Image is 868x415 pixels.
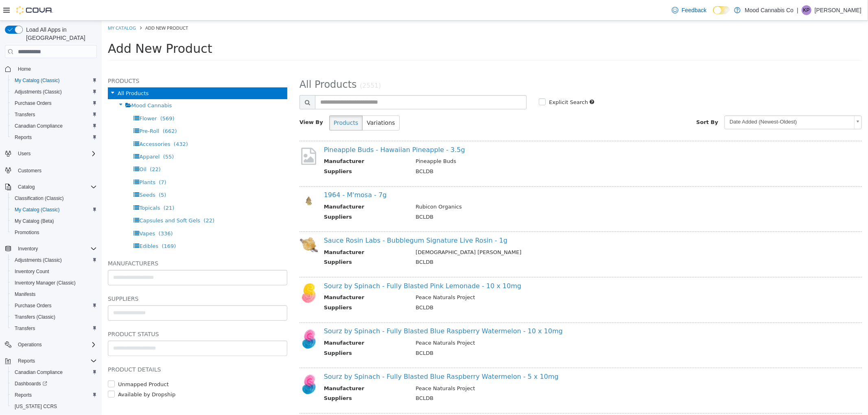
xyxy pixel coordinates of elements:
span: Transfers [15,325,35,332]
span: Inventory [15,244,97,254]
span: Transfers [11,324,97,333]
a: Home [15,64,34,74]
span: Seeds [37,171,53,177]
span: Reports [11,133,97,142]
button: Transfers [8,323,100,334]
a: Sourz by Spinach - Fully Blasted Pink Lemonade - 10 x 10mg [222,261,420,269]
a: Dashboards [11,379,50,389]
button: Products [227,95,261,110]
a: Inventory Count [11,267,52,276]
span: Operations [15,340,97,350]
span: Customers [18,167,42,174]
span: View By [198,98,221,104]
p: Mood Cannabis Co [745,5,794,15]
th: Manufacturer [222,137,308,147]
input: Dark Mode [713,6,730,15]
span: (5) [57,171,64,177]
img: 150 [198,216,216,233]
span: (21) [62,184,73,190]
span: Load All Apps in [GEOGRAPHIC_DATA] [23,26,97,42]
a: Promotions [11,228,43,237]
span: [US_STATE] CCRS [15,403,57,410]
a: My Catalog (Beta) [11,216,57,226]
span: Customers [15,165,97,175]
button: Classification (Classic) [8,193,100,204]
button: Manifests [8,289,100,300]
span: My Catalog (Beta) [11,216,97,226]
span: Adjustments (Classic) [11,255,97,265]
button: Inventory Manager (Classic) [8,277,100,289]
h5: Manufacturers [6,238,186,248]
span: (55) [61,133,72,139]
img: 150 [198,262,216,282]
span: Purchase Orders [15,100,52,106]
span: Inventory [18,246,38,252]
td: Peace Naturals Project [308,318,737,328]
span: (7) [57,159,64,165]
span: (432) [72,120,86,126]
button: Home [2,63,100,75]
a: 1964 - M'mosa - 7g [222,170,285,178]
td: BCLDB [308,237,737,248]
span: Feedback [682,6,706,14]
a: Adjustments (Classic) [11,255,65,265]
img: missing-image.png [198,126,216,146]
span: Oil [37,146,44,152]
img: 150 [198,171,216,189]
a: [US_STATE] CCRS [11,402,60,411]
span: Promotions [11,228,97,237]
span: (22) [102,197,113,203]
a: Date Added (Newest-Oldest) [623,95,760,109]
span: Purchase Orders [15,302,52,309]
a: Sourz by Spinach - Fully Blasted Blue Raspberry Watermelon - 5 x 10mg [222,352,457,360]
span: My Catalog (Classic) [11,76,97,85]
button: My Catalog (Beta) [8,215,100,227]
a: Feedback [669,2,710,18]
span: Users [18,150,31,157]
button: Reports [2,355,100,367]
span: Catalog [18,184,35,190]
span: Dark Mode [713,14,713,15]
button: Purchase Orders [8,300,100,311]
button: Operations [15,340,45,350]
h5: Product Details [6,344,186,354]
span: Canadian Compliance [15,369,63,376]
span: Apparel [37,133,58,139]
button: Users [2,148,100,159]
button: Canadian Compliance [8,120,100,132]
img: 150 [198,307,216,329]
a: Adjustments (Classic) [11,87,65,97]
span: Manifests [15,291,35,298]
td: Rubicon Organics [308,182,737,192]
td: BCLDB [308,192,737,202]
button: Canadian Compliance [8,367,100,378]
span: Reports [15,134,32,141]
span: Inventory Manager (Classic) [15,280,76,286]
span: Home [18,66,31,72]
span: All Products [16,70,47,76]
button: Inventory [15,244,41,254]
td: [DEMOGRAPHIC_DATA] [PERSON_NAME] [308,228,737,238]
a: Purchase Orders [11,301,55,311]
span: Dashboards [11,379,97,389]
a: Classification (Classic) [11,193,67,203]
a: Sourz by Spinach - Fully Blasted Blue Raspberry Watermelon - 10 x 10mg [222,306,461,314]
span: (336) [57,210,71,216]
a: Purchase Orders [11,98,55,108]
a: Customers [15,166,45,176]
a: Pineapple Buds - Hawaiian Pineapple - 3.5g [222,125,363,133]
span: Reports [15,356,97,366]
button: Reports [15,356,38,366]
span: Sort By [595,98,617,104]
button: Variations [260,95,297,110]
span: Users [15,149,97,159]
span: Topicals [37,184,58,190]
span: Classification (Classic) [15,195,64,202]
span: Add New Product [44,4,86,10]
a: My Catalog (Classic) [11,205,63,215]
button: My Catalog (Classic) [8,204,100,215]
span: Adjustments (Classic) [11,87,97,97]
button: Transfers [8,109,100,120]
a: Manifests [11,289,39,299]
span: My Catalog (Beta) [15,218,54,224]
